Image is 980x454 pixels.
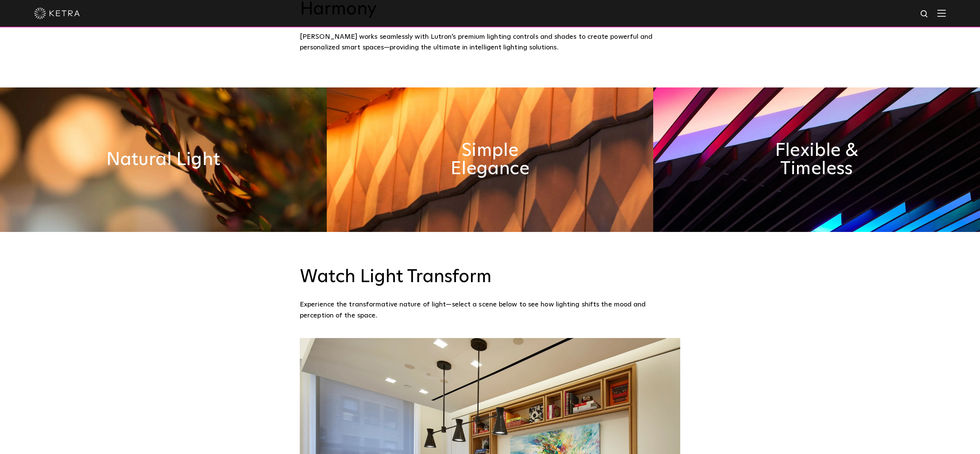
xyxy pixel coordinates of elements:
[300,32,680,53] div: [PERSON_NAME] works seamlessly with Lutron’s premium lighting controls and shades to create power...
[106,151,220,169] h2: Natural Light
[300,299,676,321] p: Experience the transformative nature of light—select a scene below to see how lighting shifts the...
[300,266,680,288] h3: Watch Light Transform
[937,10,946,17] img: Hamburger%20Nav.svg
[327,87,654,232] img: simple_elegance
[758,141,875,178] h2: Flexible & Timeless
[653,87,980,232] img: flexible_timeless_ketra
[920,10,929,19] img: search icon
[34,8,80,19] img: ketra-logo-2019-white
[431,141,549,178] h2: Simple Elegance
